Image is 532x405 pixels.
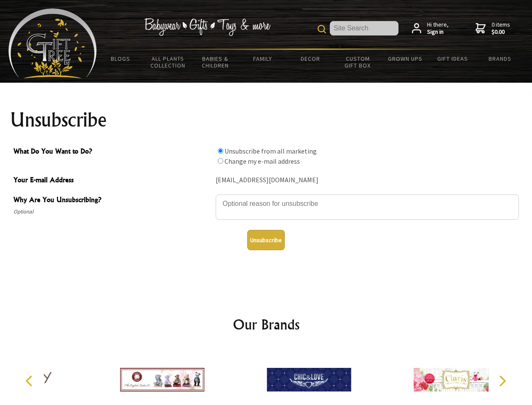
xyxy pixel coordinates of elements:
input: What Do You Want to Do? [218,158,223,164]
button: Previous [21,372,40,390]
img: Babywear - Gifts - Toys & more [144,18,270,36]
a: Decor [286,50,334,67]
a: Grown Ups [381,50,429,67]
span: Hi there, [427,21,449,36]
button: Next [493,372,511,390]
span: 0 items [492,21,510,36]
a: Hi there,Sign in [412,21,449,36]
a: All Plants Collection [144,50,192,74]
input: Site Search [330,21,398,35]
input: What Do You Want to Do? [218,148,223,154]
a: BLOGS [97,50,144,67]
textarea: Why Are You Unsubscribing? [216,194,519,220]
a: Family [239,50,287,67]
a: Babies & Children [192,50,239,74]
a: 0 items$0.00 [476,21,510,36]
span: What Do You Want to Do? [13,146,211,158]
h1: Unsubscribe [10,110,522,130]
span: Optional [13,207,211,217]
label: Unsubscribe from all marketing [225,147,317,155]
button: Unsubscribe [247,230,285,250]
a: Custom Gift Box [334,50,382,74]
h2: Our Brands [17,314,516,335]
div: [EMAIL_ADDRESS][DOMAIN_NAME] [216,174,519,187]
a: Brands [476,50,524,67]
span: Why Are You Unsubscribing? [13,194,211,207]
img: product search [318,25,326,33]
a: Gift Ideas [429,50,476,67]
strong: Sign in [427,28,449,36]
img: Babyware - Gifts - Toys and more... [8,8,97,78]
label: Change my e-mail address [225,157,300,165]
strong: $0.00 [492,28,510,36]
span: Your E-mail Address [13,175,211,187]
